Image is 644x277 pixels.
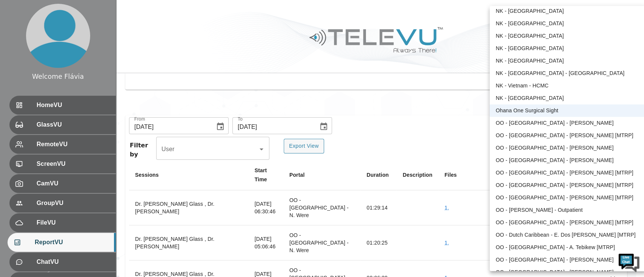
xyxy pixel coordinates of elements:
img: d_736959983_company_1615157101543_736959983 [13,35,32,54]
div: Minimize live chat window [124,4,142,22]
img: Chat Widget [618,251,640,273]
div: Chat with us now [39,40,127,49]
textarea: Type your message and hit 'Enter' [4,191,144,218]
span: We're online! [44,88,104,164]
